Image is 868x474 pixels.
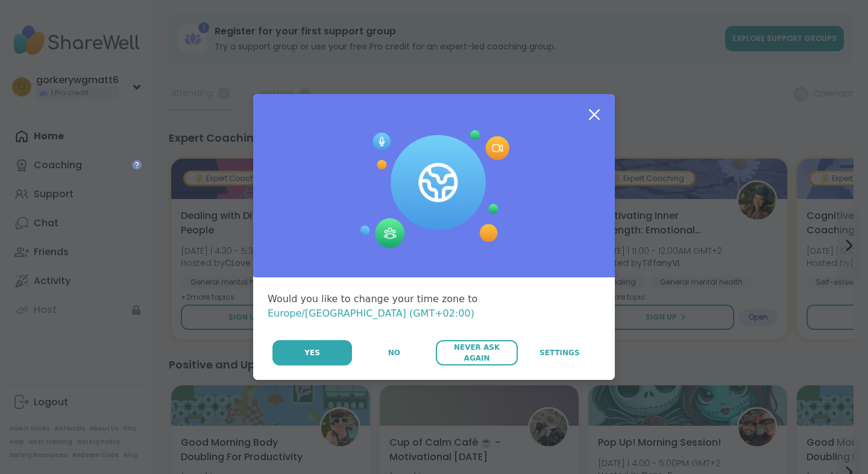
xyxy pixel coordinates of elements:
[304,347,320,358] span: Yes
[539,347,580,358] span: Settings
[132,160,142,169] iframe: Spotlight
[272,340,352,365] button: Yes
[268,308,474,319] span: Europe/[GEOGRAPHIC_DATA] (GMT+02:00)
[359,130,509,248] img: Session Experience
[353,340,435,365] button: No
[268,292,600,321] div: Would you like to change your time zone to
[442,342,511,364] span: Never Ask Again
[519,340,600,365] a: Settings
[436,340,517,365] button: Never Ask Again
[388,347,400,358] span: No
